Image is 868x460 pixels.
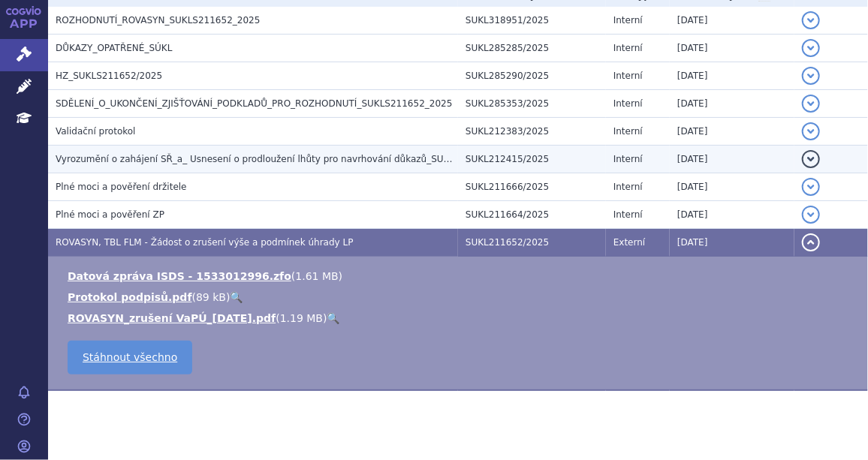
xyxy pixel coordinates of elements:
li: ( ) [68,290,853,305]
span: Plné moci a pověření ZP [56,209,164,220]
span: Interní [613,209,643,220]
button: detail [802,122,820,140]
td: SUKL211664/2025 [458,201,606,229]
span: Plné moci a pověření držitele [56,182,187,192]
button: detail [802,150,820,168]
span: 1.19 MB [280,312,323,324]
span: ROVASYN, TBL FLM - Žádost o zrušení výše a podmínek úhrady LP [56,237,354,248]
td: [DATE] [670,7,794,35]
td: [DATE] [670,146,794,173]
a: Stáhnout všechno [68,341,192,374]
td: [DATE] [670,35,794,62]
span: SDĚLENÍ_O_UKONČENÍ_ZJIŠŤOVÁNÍ_PODKLADŮ_PRO_ROZHODNUTÍ_SUKLS211652_2025 [56,98,452,109]
span: DŮKAZY_OPATŘENÉ_SÚKL [56,43,172,53]
td: [DATE] [670,173,794,201]
td: SUKL285285/2025 [458,35,606,62]
a: Datová zpráva ISDS - 1533012996.zfo [68,270,291,282]
td: SUKL318951/2025 [458,7,606,35]
span: Interní [613,154,643,164]
a: ROVASYN_zrušení VaPÚ_[DATE].pdf [68,312,276,324]
span: Interní [613,71,643,81]
span: 1.61 MB [295,270,338,282]
span: Vyrozumění o zahájení SŘ_a_ Usnesení o prodloužení lhůty pro navrhování důkazů_SUKLS211652_2025 [56,154,522,164]
td: [DATE] [670,90,794,118]
span: HZ_SUKLS211652/2025 [56,71,162,81]
td: SUKL212383/2025 [458,118,606,146]
td: SUKL211652/2025 [458,229,606,257]
a: 🔍 [327,312,340,324]
button: detail [802,178,820,196]
span: Interní [613,15,643,26]
span: 89 kB [196,291,226,303]
span: Validační protokol [56,126,136,137]
button: detail [802,95,820,113]
span: Interní [613,43,643,53]
li: ( ) [68,311,853,326]
td: SUKL211666/2025 [458,173,606,201]
td: [DATE] [670,62,794,90]
td: [DATE] [670,229,794,257]
li: ( ) [68,269,853,284]
span: Interní [613,98,643,109]
button: detail [802,233,820,251]
span: ROZHODNUTÍ_ROVASYN_SUKLS211652_2025 [56,15,260,26]
a: 🔍 [230,291,243,303]
td: [DATE] [670,118,794,146]
span: Interní [613,126,643,137]
button: detail [802,39,820,57]
button: detail [802,206,820,224]
td: SUKL285353/2025 [458,90,606,118]
a: Protokol podpisů.pdf [68,291,192,303]
span: Externí [613,237,645,248]
button: detail [802,67,820,85]
button: detail [802,11,820,29]
span: Interní [613,182,643,192]
td: SUKL285290/2025 [458,62,606,90]
td: [DATE] [670,201,794,229]
td: SUKL212415/2025 [458,146,606,173]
